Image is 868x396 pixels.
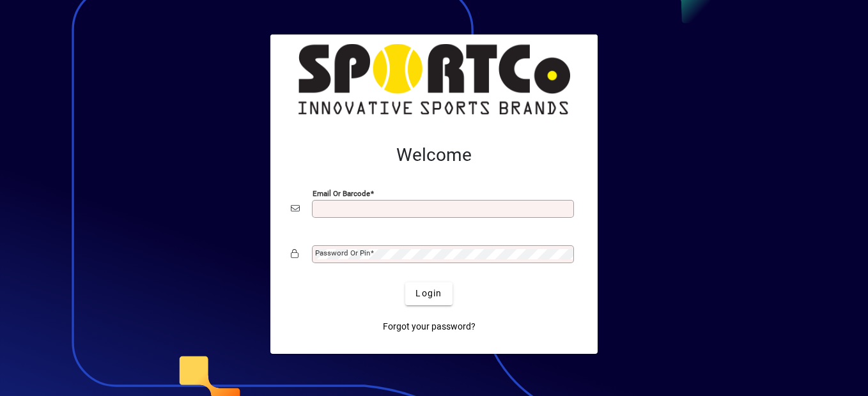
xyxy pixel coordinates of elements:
mat-label: Password or Pin [315,248,370,257]
h2: Welcome [291,144,577,166]
span: Forgot your password? [383,320,476,333]
mat-label: Email or Barcode [313,188,370,197]
span: Login [415,287,442,300]
a: Forgot your password? [378,316,481,339]
button: Login [405,282,452,305]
